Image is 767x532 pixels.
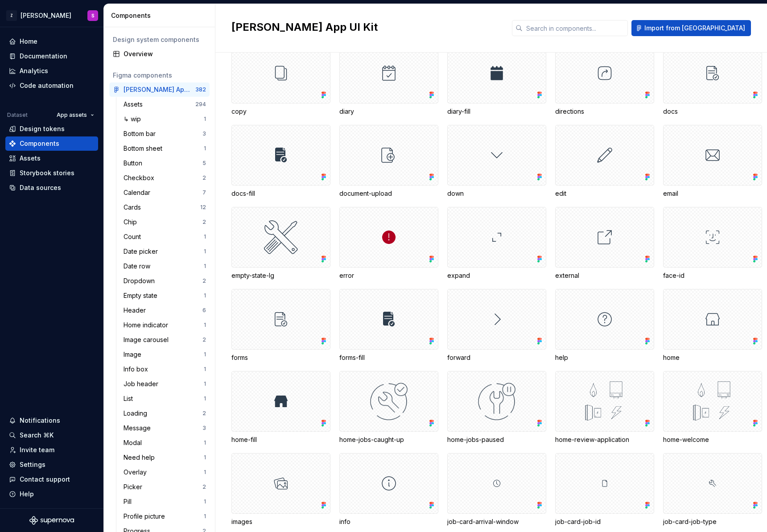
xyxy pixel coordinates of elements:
[204,395,206,402] div: 1
[20,169,74,177] div: Storybook stories
[447,453,546,526] div: job-card-arrival-window
[20,445,54,454] div: Invite team
[120,112,210,126] a: ↳ wip1
[20,139,59,148] div: Components
[202,425,206,432] div: 3
[5,34,98,49] a: Home
[447,289,546,362] div: forward
[5,166,98,180] a: Storybook stories
[663,207,762,280] div: face-id
[202,160,206,167] div: 5
[20,52,67,61] div: Documentation
[5,122,98,136] a: Design tokens
[339,353,438,362] div: forms-fill
[339,107,438,116] div: diary
[204,322,206,329] div: 1
[124,306,149,315] div: Header
[202,277,206,285] div: 2
[53,109,98,121] button: App assets
[124,100,146,109] div: Assets
[204,145,206,152] div: 1
[447,125,546,198] div: down
[5,136,98,151] a: Components
[120,186,210,200] a: Calendar7
[202,174,206,181] div: 2
[663,43,762,116] div: docs
[231,435,330,444] div: home-fill
[447,189,546,198] div: down
[124,394,136,403] div: List
[124,49,206,58] div: Overview
[5,181,98,195] a: Data sources
[124,232,144,241] div: Count
[195,101,206,108] div: 294
[204,115,206,123] div: 1
[555,271,654,280] div: external
[231,43,330,116] div: copy
[120,362,210,376] a: Info box1
[663,289,762,362] div: home
[120,509,210,524] a: Profile picture1
[339,189,438,198] div: document-upload
[124,291,161,300] div: Empty state
[204,366,206,373] div: 1
[124,247,161,256] div: Date picker
[5,151,98,165] a: Assets
[555,453,654,526] div: job-card-job-id
[339,271,438,280] div: error
[663,107,762,116] div: docs
[124,159,146,168] div: Button
[231,125,330,198] div: docs-fill
[120,318,210,332] a: Home indicator1
[120,200,210,214] a: Cards12
[204,351,206,358] div: 1
[231,371,330,444] div: home-fill
[339,207,438,280] div: error
[447,107,546,116] div: diary-fill
[124,218,140,227] div: Chip
[20,416,60,425] div: Notifications
[663,517,762,526] div: job-card-job-type
[202,410,206,417] div: 2
[202,336,206,343] div: 2
[555,207,654,280] div: external
[339,435,438,444] div: home-jobs-caught-up
[109,47,210,61] a: Overview
[120,274,210,288] a: Dropdown2
[124,335,172,344] div: Image carousel
[204,380,206,388] div: 1
[555,435,654,444] div: home-review-application
[339,453,438,526] div: info
[202,219,206,226] div: 2
[124,85,190,94] div: [PERSON_NAME] App UI Kit
[120,406,210,421] a: Loading2
[231,517,330,526] div: images
[7,111,28,119] div: Dataset
[5,78,98,93] a: Code automation
[120,97,210,111] a: Assets294
[231,289,330,362] div: forms
[555,189,654,198] div: edit
[339,371,438,444] div: home-jobs-caught-up
[124,497,135,506] div: Pill
[120,156,210,170] a: Button5
[20,183,61,192] div: Data sources
[447,207,546,280] div: expand
[523,20,628,36] input: Search in components...
[5,413,98,428] button: Notifications
[339,517,438,526] div: info
[631,20,751,36] button: Import from [GEOGRAPHIC_DATA]
[120,289,210,303] a: Empty state1
[231,353,330,362] div: forms
[124,483,146,491] div: Picker
[124,129,159,138] div: Bottom bar
[555,353,654,362] div: help
[124,453,158,462] div: Need help
[204,498,206,505] div: 1
[202,307,206,314] div: 6
[124,262,154,271] div: Date row
[5,458,98,472] a: Settings
[555,517,654,526] div: job-card-job-id
[339,125,438,198] div: document-upload
[120,230,210,244] a: Count1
